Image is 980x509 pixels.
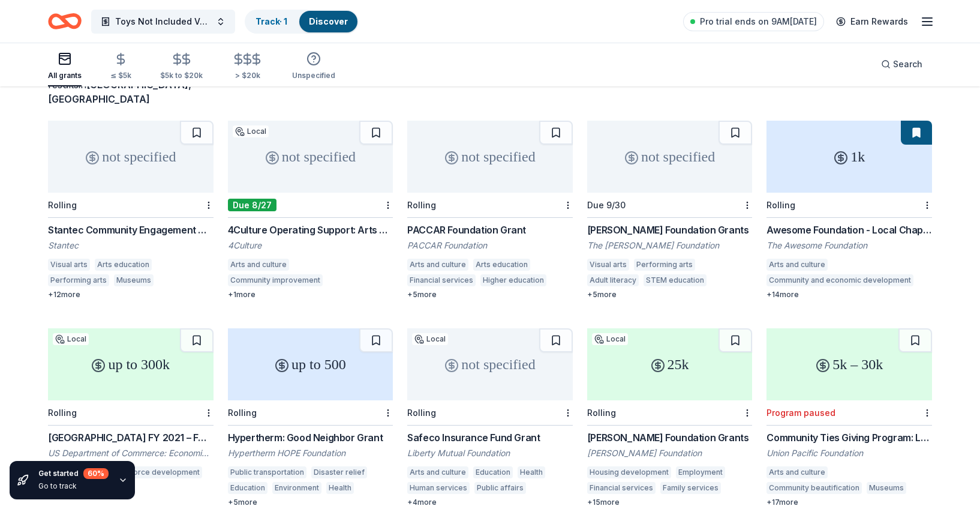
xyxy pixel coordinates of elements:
[766,200,795,210] div: Rolling
[766,274,913,286] div: Community and economic development
[48,259,90,271] div: Visual arts
[660,482,721,494] div: Family services
[766,466,828,478] div: Arts and culture
[48,274,109,286] div: Performing arts
[272,482,321,494] div: Environment
[311,466,367,478] div: Disaster relief
[228,223,393,237] div: 4Culture Operating Support: Arts Sustained Support
[110,71,131,80] div: ≤ $5k
[48,77,214,106] div: results
[407,274,476,286] div: Financial services
[867,482,906,494] div: Museums
[114,274,154,286] div: Museums
[766,498,932,507] div: + 17 more
[228,466,306,478] div: Public transportation
[587,223,753,237] div: [PERSON_NAME] Foundation Grants
[700,14,817,29] span: Pro trial ends on 9AM[DATE]
[683,12,824,31] a: Pro trial ends on 9AM[DATE]
[766,328,932,400] div: 5k – 30k
[48,121,214,300] a: not specifiedRollingStantec Community Engagement GrantStantecVisual artsArts educationPerforming ...
[407,482,470,494] div: Human services
[587,466,671,478] div: Housing development
[407,121,573,300] a: not specifiedRollingPACCAR Foundation GrantPACCAR FoundationArts and cultureArts educationFinanci...
[587,121,753,193] div: not specified
[634,259,695,271] div: Performing arts
[326,482,354,494] div: Health
[407,447,573,459] div: Liberty Mutual Foundation
[232,71,263,80] div: > $20k
[53,333,89,345] div: Local
[592,333,628,345] div: Local
[587,290,753,300] div: + 5 more
[587,430,753,445] div: [PERSON_NAME] Foundation Grants
[412,333,448,345] div: Local
[766,447,932,459] div: Union Pacific Foundation
[245,10,359,34] button: Track· 1Discover
[587,447,753,459] div: [PERSON_NAME] Foundation
[228,447,393,459] div: Hypertherm HOPE Foundation
[228,274,323,286] div: Community improvement
[766,328,932,507] a: 5k – 30kProgram pausedCommunity Ties Giving Program: Local GrantsUnion Pacific FoundationArts and...
[228,239,393,251] div: 4Culture
[95,259,152,271] div: Arts education
[48,121,214,193] div: not specified
[232,47,263,86] button: > $20k
[407,259,468,271] div: Arts and culture
[292,71,335,80] div: Unspecified
[766,408,835,418] div: Program paused
[255,16,287,26] a: Track· 1
[48,290,214,300] div: + 12 more
[587,274,639,286] div: Adult literacy
[587,408,616,418] div: Rolling
[228,328,393,507] a: up to 500RollingHypertherm: Good Neighbor GrantHypertherm HOPE FoundationPublic transportationDis...
[327,274,380,286] div: Arts services
[160,47,203,86] button: $5k to $20k
[766,223,932,237] div: Awesome Foundation - Local Chapter Grants
[766,482,862,494] div: Community beautification
[48,47,82,86] button: All grants
[644,274,707,286] div: STEM education
[407,498,573,507] div: + 4 more
[587,482,656,494] div: Financial services
[309,16,348,26] a: Discover
[91,10,235,34] button: Toys Not Included Volume 4
[766,121,932,193] div: 1k
[871,52,932,76] button: Search
[407,200,436,210] div: Rolling
[228,259,289,271] div: Arts and culture
[407,121,573,193] div: not specified
[83,468,109,479] div: 60 %
[473,466,513,478] div: Education
[228,498,393,507] div: + 5 more
[587,328,753,507] a: 25kLocalRolling[PERSON_NAME] Foundation Grants[PERSON_NAME] FoundationHousing developmentEmployme...
[676,466,725,478] div: Employment
[115,14,211,29] span: Toys Not Included Volume 4
[473,259,530,271] div: Arts education
[48,71,82,80] div: All grants
[228,290,393,300] div: + 1 more
[228,121,393,193] div: not specified
[407,290,573,300] div: + 5 more
[48,447,214,459] div: US Department of Commerce: Economic Development Administration (EDA)
[587,121,753,300] a: not specifiedDue 9/30[PERSON_NAME] Foundation GrantsThe [PERSON_NAME] FoundationVisual artsPerfor...
[407,239,573,251] div: PACCAR Foundation
[766,290,932,300] div: + 14 more
[587,328,753,400] div: 25k
[48,430,214,445] div: [GEOGRAPHIC_DATA] FY 2021 – FY 2023 EDA Planning and Local Technical Assistance
[228,199,276,211] div: Due 8/27
[407,223,573,237] div: PACCAR Foundation Grant
[480,274,546,286] div: Higher education
[160,71,203,80] div: $5k to $20k
[766,259,828,271] div: Arts and culture
[407,328,573,507] a: not specifiedLocalRollingSafeco Insurance Fund GrantLiberty Mutual FoundationArts and cultureEduc...
[228,430,393,445] div: Hypertherm: Good Neighbor Grant
[587,498,753,507] div: + 15 more
[48,328,214,400] div: up to 300k
[48,200,77,210] div: Rolling
[587,200,626,210] div: Due 9/30
[292,47,335,86] button: Unspecified
[407,466,468,478] div: Arts and culture
[48,328,214,498] a: up to 300kLocalRolling[GEOGRAPHIC_DATA] FY 2021 – FY 2023 EDA Planning and Local Technical Assist...
[407,408,436,418] div: Rolling
[766,121,932,300] a: 1kRollingAwesome Foundation - Local Chapter GrantsThe Awesome FoundationArts and cultureCommunity...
